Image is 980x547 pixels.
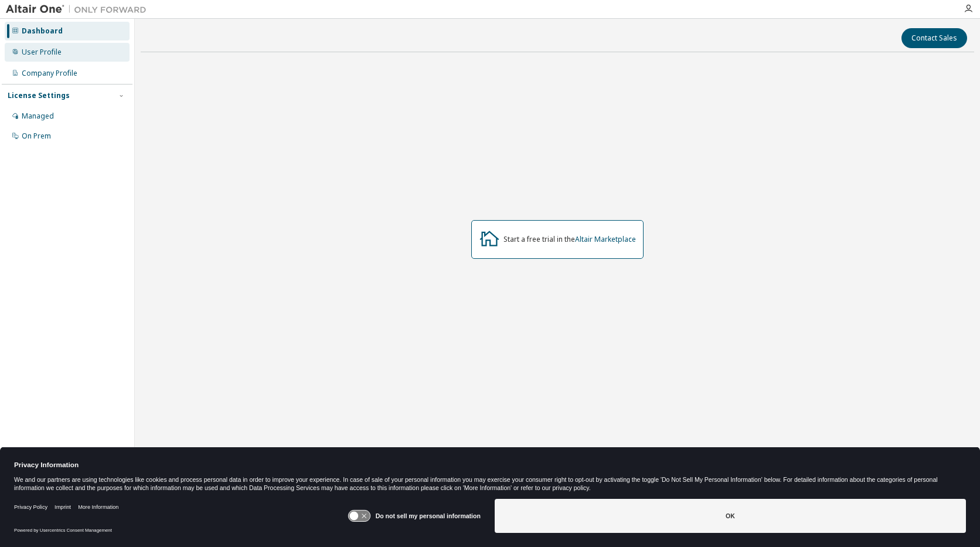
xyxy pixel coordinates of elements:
button: Contact Sales [901,28,967,48]
a: Altair Marketplace [575,234,636,244]
div: Start a free trial in the [503,235,636,244]
div: Company Profile [22,69,77,78]
div: User Profile [22,48,62,57]
div: On Prem [22,131,51,141]
div: Dashboard [22,26,63,36]
div: License Settings [8,91,70,100]
img: Altair One [6,4,152,15]
div: Managed [22,112,54,121]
